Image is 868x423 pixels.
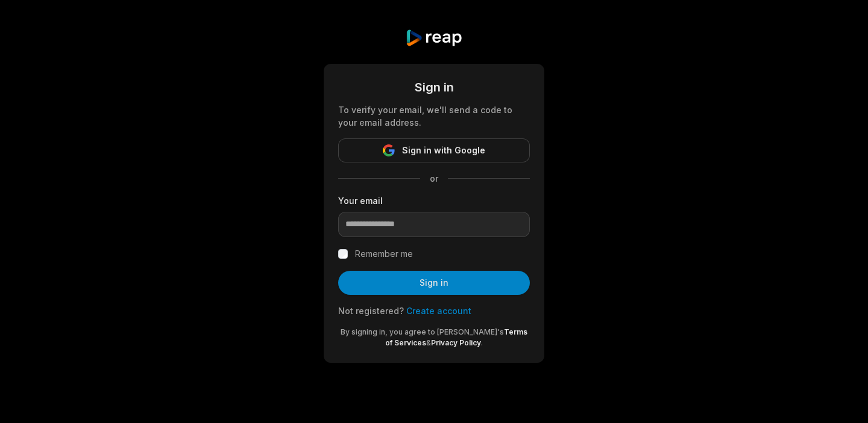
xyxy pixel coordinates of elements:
[338,103,530,129] div: To verify your email, we'll send a code to your email address.
[402,143,485,158] span: Sign in with Google
[481,338,483,347] span: .
[420,172,448,185] span: or
[431,338,481,347] a: Privacy Policy
[355,247,413,261] label: Remember me
[426,338,431,347] span: &
[338,306,404,316] span: Not registered?
[338,194,530,207] label: Your email
[338,78,530,96] div: Sign in
[338,138,530,162] button: Sign in with Google
[385,327,527,347] a: Terms of Services
[341,327,504,336] span: By signing in, you agree to [PERSON_NAME]'s
[338,271,530,295] button: Sign in
[405,29,462,47] img: reap
[406,306,471,316] a: Create account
